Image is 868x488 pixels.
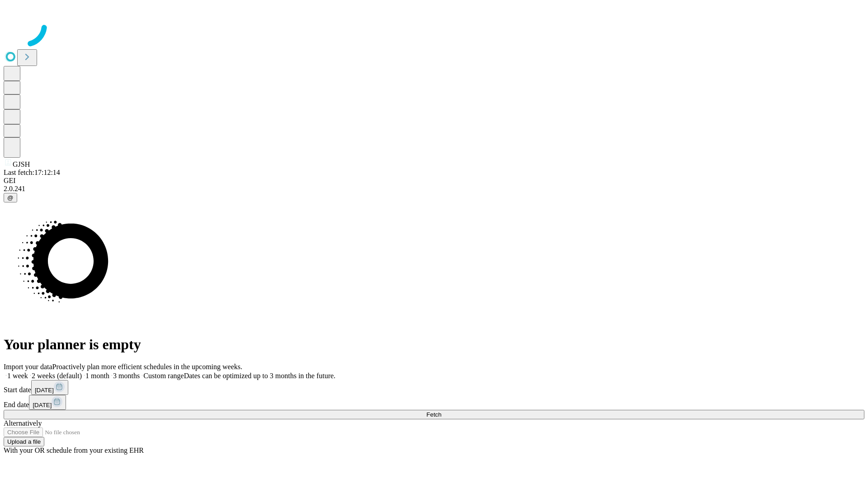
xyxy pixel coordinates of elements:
[32,372,82,380] span: 2 weeks (default)
[4,446,144,454] span: With your OR schedule from your existing EHR
[4,419,42,427] span: Alternatively
[4,185,864,193] div: 2.0.241
[7,194,14,201] span: @
[4,380,864,395] div: Start date
[113,372,140,380] span: 3 months
[4,169,60,176] span: Last fetch: 17:12:14
[426,411,441,418] span: Fetch
[4,410,864,419] button: Fetch
[4,177,864,185] div: GEI
[13,160,30,168] span: GJSH
[4,363,52,371] span: Import your data
[85,372,109,380] span: 1 month
[33,402,52,408] span: [DATE]
[4,395,864,410] div: End date
[143,372,184,380] span: Custom range
[29,395,66,410] button: [DATE]
[52,363,242,371] span: Proactively plan more efficient schedules in the upcoming weeks.
[4,193,17,202] button: @
[7,372,28,380] span: 1 week
[4,336,864,353] h1: Your planner is empty
[4,437,44,446] button: Upload a file
[184,372,335,380] span: Dates can be optimized up to 3 months in the future.
[31,380,68,395] button: [DATE]
[35,387,54,394] span: [DATE]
